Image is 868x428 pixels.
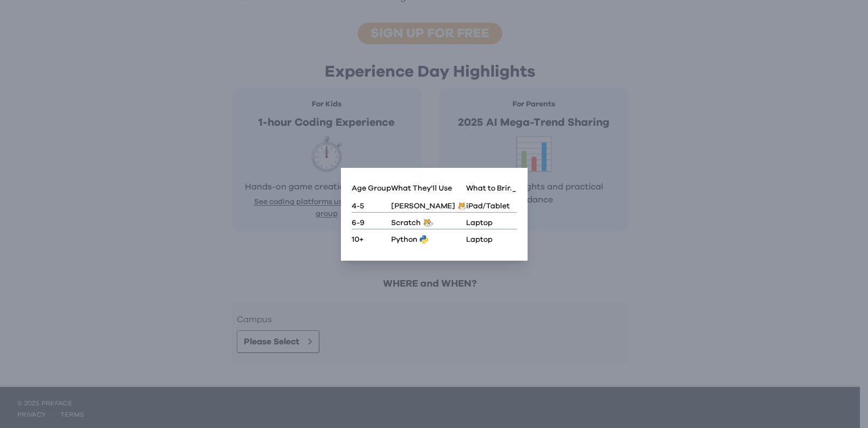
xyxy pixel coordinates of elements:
[352,213,391,229] p: 6-9
[352,183,391,194] p: Age Group
[391,217,421,229] p: Scratch
[466,213,517,229] p: Laptop
[391,200,455,212] p: [PERSON_NAME]
[352,194,391,212] p: 4-5
[457,202,466,210] img: Scratch JR
[466,194,517,212] p: iPad/Tablet
[466,183,517,194] p: What to Bring
[352,229,391,246] p: 10+
[423,217,434,228] img: Scratch
[466,229,517,246] p: Laptop
[391,183,466,194] p: What They'll Use
[420,235,428,244] img: Python
[391,234,418,246] p: Python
